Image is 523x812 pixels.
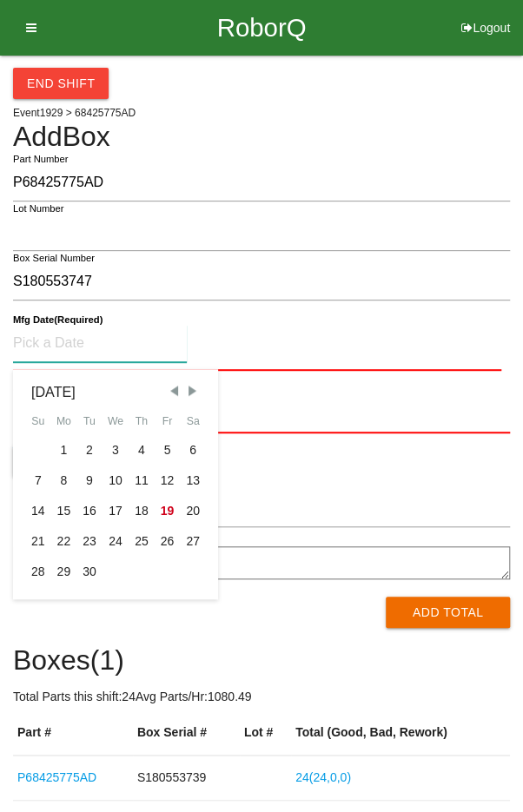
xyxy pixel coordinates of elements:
div: Fri Sep 05 2025 [155,435,181,465]
div: Fri Sep 12 2025 [155,465,181,496]
input: Required [13,164,510,201]
div: Sat Sep 06 2025 [180,435,206,465]
input: Pick a Date [13,325,187,362]
th: Total (Good, Bad, Rework) [291,710,510,756]
p: Total Parts this shift: 24 Avg Parts/Hr: 1080.49 [13,688,510,706]
div: Sun Sep 28 2025 [25,557,51,587]
div: Mon Sep 15 2025 [51,496,77,526]
abbr: Wednesday [108,415,123,427]
input: Required [13,263,510,300]
th: Box Serial # [133,710,240,756]
div: Thu Sep 18 2025 [129,496,155,526]
abbr: Saturday [187,415,200,427]
abbr: Thursday [136,415,148,427]
button: End Shift [13,68,109,99]
abbr: Monday [56,415,71,427]
div: Tue Sep 23 2025 [76,526,103,557]
div: Wed Sep 03 2025 [103,435,129,465]
b: Mfg Date (Required) [13,314,103,326]
label: Box Serial Number [13,251,95,266]
span: Previous Month [166,383,182,399]
a: 24(24,0,0) [295,770,351,784]
th: Part # [13,710,133,756]
a: P68425775AD [17,770,96,784]
div: Sun Sep 07 2025 [25,465,51,496]
div: Tue Sep 02 2025 [76,435,103,465]
div: Thu Sep 04 2025 [129,435,155,465]
div: Thu Sep 25 2025 [129,526,155,557]
div: Fri Sep 19 2025 [155,496,181,526]
div: Tue Sep 16 2025 [76,496,103,526]
div: Sat Sep 27 2025 [180,526,206,557]
div: Fri Sep 26 2025 [155,526,181,557]
label: Part Number [13,152,68,167]
div: Mon Sep 01 2025 [51,435,77,465]
button: Add Total [386,597,510,628]
div: Sat Sep 13 2025 [180,465,206,496]
div: Sat Sep 20 2025 [180,496,206,526]
div: Thu Sep 11 2025 [129,465,155,496]
label: Lot Number [13,201,64,216]
div: Wed Sep 10 2025 [103,465,129,496]
div: Tue Sep 09 2025 [76,465,103,496]
div: Wed Sep 17 2025 [103,496,129,526]
input: Required [13,395,510,433]
div: Mon Sep 29 2025 [51,557,77,587]
div: [DATE] [31,381,200,402]
abbr: Tuesday [83,415,96,427]
div: Mon Sep 22 2025 [51,526,77,557]
span: Event 1929 > 68425775AD [13,107,136,119]
h4: Add Box [13,122,510,152]
div: Sun Sep 14 2025 [25,496,51,526]
div: Tue Sep 30 2025 [76,557,103,587]
td: S180553739 [133,756,240,801]
th: Lot # [240,710,291,756]
div: Wed Sep 24 2025 [103,526,129,557]
abbr: Sunday [31,415,44,427]
span: Next Month [184,383,200,399]
abbr: Friday [162,415,173,427]
div: Sun Sep 21 2025 [25,526,51,557]
h4: Boxes ( 1 ) [13,645,510,676]
div: Mon Sep 08 2025 [51,465,77,496]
